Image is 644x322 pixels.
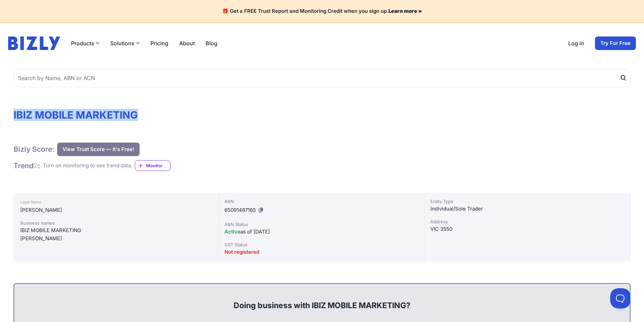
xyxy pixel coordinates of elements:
div: Business names [20,220,212,226]
a: Log in [568,39,584,47]
div: Legal Name [20,198,212,206]
a: Monitor [135,160,170,171]
div: ABN Status [224,221,419,228]
h4: 🎁 Get a FREE Trust Report and Monitoring Credit when you sign up. [8,8,636,15]
button: View Trust Score — It's Free! [57,143,140,156]
div: Address [430,218,625,225]
iframe: Toggle Customer Support [610,288,630,308]
span: Active [224,228,240,235]
div: ABN [224,198,419,205]
div: as of [DATE] [224,228,419,236]
h1: IBIZ MOBILE MARKETING [14,109,630,121]
div: Turn on monitoring to see trend data. [43,162,132,170]
a: Try For Free [595,36,636,50]
div: Individual/Sole Trader [430,205,625,213]
div: GST Status [224,241,419,248]
h1: Trend : [14,161,40,170]
a: Pricing [150,39,168,47]
div: [PERSON_NAME] [20,234,212,243]
div: VIC 3550 [430,225,625,233]
button: Products [71,39,99,47]
span: 65091487165 [224,207,256,213]
div: Doing business with IBIZ MOBILE MARKETING? [21,289,623,311]
h1: Bizly Score: [14,145,54,154]
span: Monitor [146,162,170,169]
a: Blog [206,39,217,47]
div: [PERSON_NAME] [20,206,212,214]
button: Solutions [110,39,140,47]
span: Not registered [224,249,259,255]
div: IBIZ MOBILE MARKETING [20,226,212,234]
div: Entity Type [430,198,625,205]
a: Learn more » [388,8,422,14]
input: Search by Name, ABN or ACN [14,69,630,87]
a: About [179,39,195,47]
